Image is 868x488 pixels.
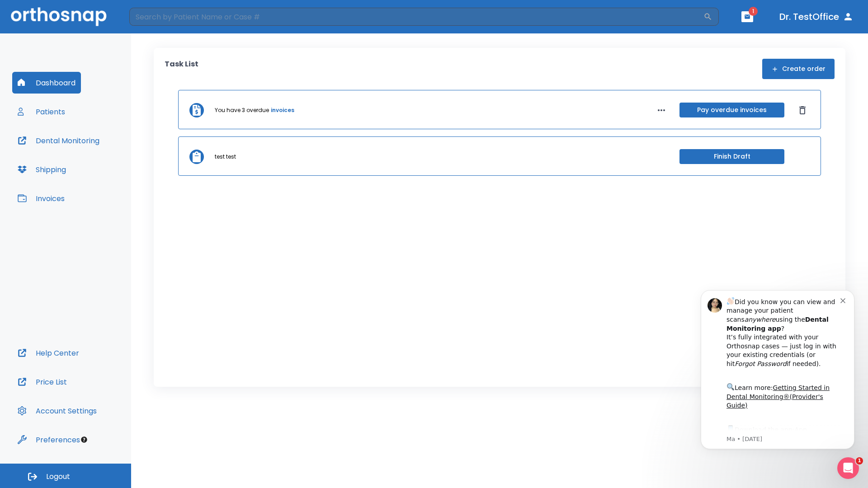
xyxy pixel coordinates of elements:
[12,342,85,364] button: Help Center
[11,7,107,26] img: Orthosnap
[39,150,120,166] a: App Store
[129,8,703,26] input: Search by Patient Name or Case #
[687,277,868,464] iframe: Intercom notifications message
[12,101,71,122] button: Patients
[80,436,88,444] div: Tooltip anchor
[837,457,859,479] iframe: Intercom live chat
[215,153,236,161] p: test test
[12,159,71,180] button: Shipping
[776,9,857,25] button: Dr. TestOffice
[12,72,81,94] button: Dashboard
[749,7,758,16] span: 1
[215,106,269,114] p: You have 3 overdue
[165,59,198,79] p: Task List
[46,472,70,482] span: Logout
[679,103,784,117] button: Pay overdue invoices
[12,188,70,209] button: Invoices
[39,147,153,193] div: Download the app: | ​ Let us know if you need help getting started!
[856,457,863,465] span: 1
[12,130,105,151] button: Dental Monitoring
[12,400,102,422] button: Account Settings
[679,149,784,164] button: Finish Draft
[762,59,835,79] button: Create order
[153,19,160,27] button: Dismiss notification
[12,429,85,450] button: Preferences
[795,103,810,117] button: Dismiss
[12,371,72,393] button: Price List
[39,159,153,167] p: Message from Ma, sent 3w ago
[271,106,294,114] a: invoices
